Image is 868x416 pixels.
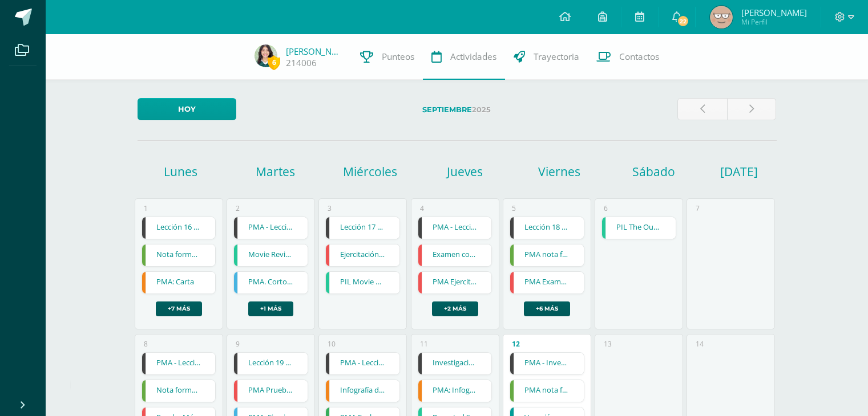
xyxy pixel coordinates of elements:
div: PIL The Outsiders: Group Analysis | Examen [601,217,676,239]
div: PMA - Lección 17 | Tarea [418,217,492,239]
div: Lección 19 - MecaNet | Tarea [233,352,308,375]
a: PMA nota formativa 4, utilización [510,244,584,266]
a: Investigación APA [418,353,492,374]
a: +2 más [432,301,478,316]
a: Lección 18 - MecaNet [510,217,584,239]
a: Actividades [423,34,505,80]
div: Lección 16 - MecaNet | Tarea [142,217,216,239]
img: dd011f7c4bfabd7082af3f8a9ebe6100.png [710,6,733,28]
a: Lección 16 - MecaNet [142,217,216,239]
div: PMA: Infografia digital | Tarea [418,380,492,402]
div: 12 [512,339,520,349]
div: Lección 17 - MecaNet | Tarea [325,217,400,239]
a: Infografía digital: Instituciones que velan por la protección del ambiente [326,380,399,402]
span: Mi Perfil [741,17,807,27]
a: [PERSON_NAME] [286,46,343,57]
div: 1 [144,203,148,213]
div: 8 [144,339,148,349]
a: PMA - Investigación APA [510,353,584,374]
div: PMA Ejercitación Ecuación Cuadrática | Tarea [418,271,492,294]
label: 2025 [245,98,668,121]
div: Movie Review | Tarea [233,244,308,267]
a: Contactos [588,34,668,80]
h1: Lunes [135,164,227,180]
div: 9 [236,339,240,349]
h1: Jueves [419,164,510,180]
img: 8a04bcb720cee43845f5c8158bc7cf53.png [255,44,277,67]
a: PMA: Infografia digital [418,380,492,402]
div: Examen corto 1 | Tarea [418,244,492,267]
a: PMA - Lección 18 [142,353,216,374]
a: PMA - Lección 16 [234,217,308,239]
div: 10 [328,339,336,349]
h1: Martes [230,164,321,180]
a: PMA Ejercitación Ecuación Cuadrática [418,272,492,293]
div: 6 [604,203,608,213]
div: PMA nota formativa 5, pases combinados | Tarea [510,380,584,402]
div: PMA. Corto sobre Mov. parabólico | Tarea [233,271,308,294]
a: Examen corto 1 [418,244,492,266]
span: Actividades [450,51,496,63]
div: PMA - Investigación APA | Tarea [510,352,584,375]
a: Lección 19 - MecaNet [234,353,308,374]
a: PIL The Outsiders: Group Analysis [602,217,676,239]
a: +1 más [248,301,293,316]
div: PMA nota formativa 4, utilización | Tarea [510,244,584,267]
div: 5 [512,203,516,213]
div: Ejercitación 3 Ecuación cuadrática | Tarea [325,244,400,267]
span: [PERSON_NAME] [741,7,807,18]
div: PMA: Carta | Tarea [142,271,216,294]
div: 11 [420,339,428,349]
div: PMA - Lección 16 | Tarea [233,217,308,239]
div: Infografía digital: Instituciones que velan por la protección del ambiente | Tarea [325,380,400,402]
a: +7 más [156,301,202,316]
a: Punteos [352,34,423,80]
span: 6 [268,55,280,70]
div: PMA Examen corto 1 | Tarea [510,271,584,294]
a: Nota formativa 4, utilización de pases [142,244,216,266]
h1: Miércoles [324,164,415,180]
a: PMA. Corto sobre Mov. parabólico [234,272,308,293]
div: 7 [696,203,700,213]
a: Trayectoria [505,34,588,80]
div: 14 [696,339,704,349]
a: PMA: Carta [142,272,216,293]
h1: Viernes [514,164,605,180]
div: 3 [328,203,332,213]
div: Lección 18 - MecaNet | Tarea [510,217,584,239]
div: 4 [420,203,424,213]
div: Nota formativa 4, utilización de pases | Tarea [142,244,216,267]
div: 13 [604,339,612,349]
span: Punteos [382,51,414,63]
strong: Septiembre [422,105,472,114]
span: Trayectoria [534,51,579,63]
div: Investigación APA | Tarea [418,352,492,375]
div: PMA - Lección 19 | Tarea [325,352,400,375]
a: Lección 17 - MecaNet [326,217,399,239]
h1: Sábado [608,164,700,180]
div: PIL Movie Review | Tarea [325,271,400,294]
a: Hoy [138,98,236,120]
a: Movie Review [234,244,308,266]
h1: [DATE] [720,164,734,180]
span: 22 [677,15,689,27]
a: 214006 [286,57,317,69]
span: Contactos [619,51,659,63]
div: 2 [236,203,240,213]
a: PMA nota formativa 5, pases combinados [510,380,584,402]
a: Ejercitación 3 Ecuación cuadrática [326,244,399,266]
div: PMA - Lección 18 | Tarea [142,352,216,375]
a: PMA - Lección 19 [326,353,399,374]
a: PIL Movie Review [326,272,399,293]
a: PMA Examen corto 1 [510,272,584,293]
a: +6 más [524,301,570,316]
a: PMA - Lección 17 [418,217,492,239]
